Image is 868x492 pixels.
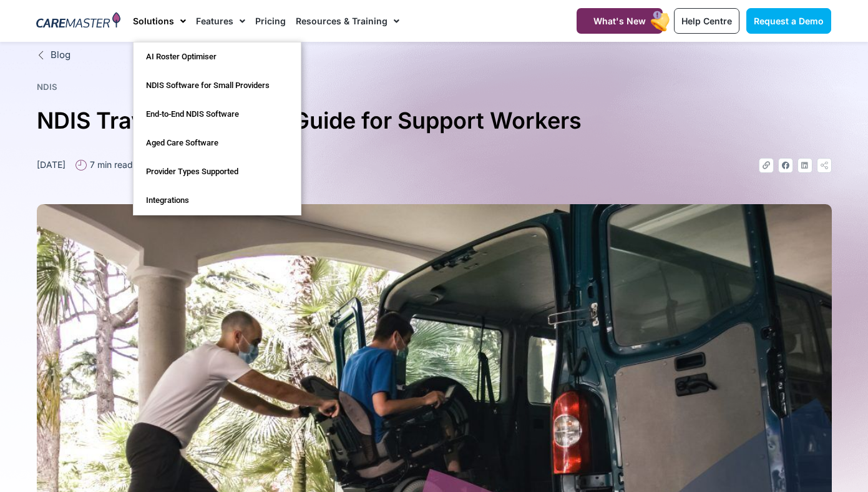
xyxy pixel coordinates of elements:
a: Request a Demo [746,8,831,34]
h1: NDIS Travel Allowance: Guide for Support Workers [37,102,832,139]
span: Request a Demo [754,16,824,26]
a: Integrations [134,186,301,215]
a: End-to-End NDIS Software [134,100,301,129]
a: Blog [37,48,832,62]
span: 7 min read [87,158,133,171]
time: [DATE] [37,159,66,170]
img: CareMaster Logo [36,12,120,31]
ul: Solutions [133,42,301,215]
a: AI Roster Optimiser [134,42,301,71]
a: NDIS [37,82,57,92]
a: What's New [577,8,663,34]
span: What's New [593,16,646,26]
span: Blog [47,48,71,62]
a: NDIS Software for Small Providers [134,71,301,100]
a: Provider Types Supported [134,157,301,186]
span: Help Centre [681,16,732,26]
a: Help Centre [674,8,739,34]
a: Aged Care Software [134,129,301,157]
